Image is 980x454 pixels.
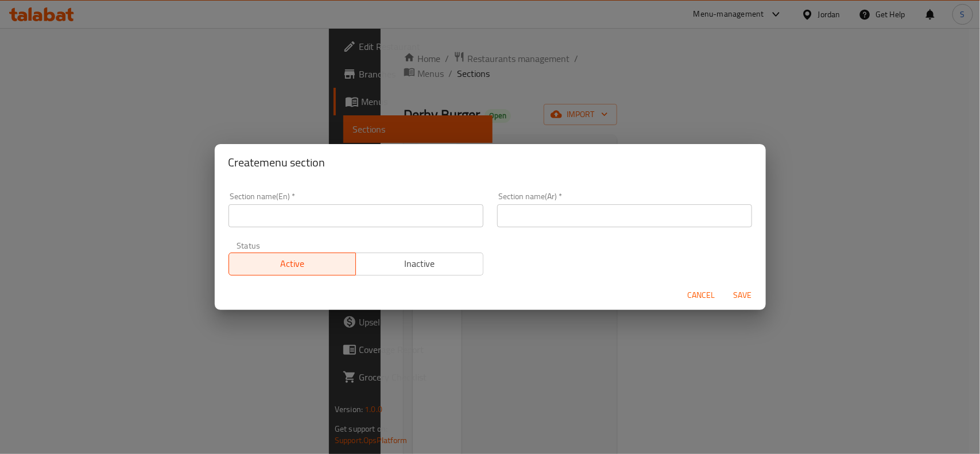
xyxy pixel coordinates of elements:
button: Save [725,285,761,306]
button: Cancel [683,285,720,306]
span: Active [234,255,352,272]
span: Cancel [688,288,715,302]
h2: Create menu section [228,153,752,172]
input: Please enter section name(ar) [497,204,752,227]
button: Inactive [355,253,483,275]
span: Inactive [361,255,479,272]
button: Active [228,253,357,275]
input: Please enter section name(en) [228,204,483,227]
span: Save [729,288,757,302]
